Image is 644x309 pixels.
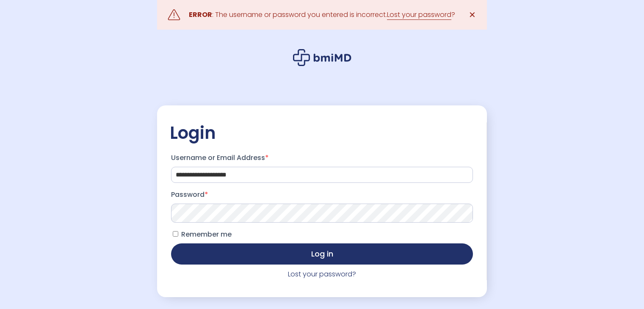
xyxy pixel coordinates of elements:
[171,188,473,201] label: Password
[171,243,473,265] button: Log in
[469,9,476,21] span: ✕
[189,10,212,19] strong: ERROR
[171,151,473,165] label: Username or Email Address
[170,122,474,143] h2: Login
[288,269,356,279] a: Lost your password?
[181,229,232,239] span: Remember me
[464,6,481,23] a: ✕
[189,9,455,21] div: : The username or password you entered is incorrect. ?
[173,231,178,237] input: Remember me
[387,10,451,20] a: Lost your password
